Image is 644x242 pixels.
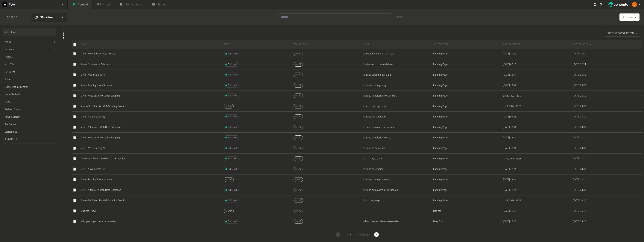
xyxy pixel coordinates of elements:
[632,2,637,7] img: Josu Escalada
[62,32,66,39] span: Menu
[3,121,56,128] a: Site Banner
[40,15,58,19] span: Workflow
[573,199,586,202] time: [DATE] 23:30
[503,43,524,46] button: DATE PUBLISHED
[344,231,354,238] button: 1
[228,63,237,66] span: Published
[297,115,301,118] span: 1 / 2
[363,49,433,59] td: lp-daas-hotel-travel-datasets
[9,2,15,7] h2: Zyte
[503,188,516,192] time: [DATE] 12:44
[392,13,408,21] button: Filters
[81,146,106,150] a: Zyte - Web Scraping API
[297,73,301,76] span: 1 / 2
[363,227,433,237] td: home-b-copy
[433,101,503,111] td: Landing Page
[433,227,503,237] td: Flexible Page
[619,13,640,21] button: Add new
[433,70,503,80] td: Landing Page
[293,40,363,49] th: Translations
[297,136,301,139] span: 1 / 2
[228,84,237,87] span: Published
[503,83,516,87] time: [DATE] 12:44
[503,167,516,171] time: [DATE] 12:44
[297,178,301,181] span: 0 / 2
[573,188,586,192] time: [DATE] 23:30
[433,143,503,153] td: Landing Page
[3,61,56,68] a: Blog CTA
[2,2,7,7] img: Zyte
[363,143,433,153] td: lp-saas-scraping-api
[363,216,433,227] td: why-your-agent-deserves-a-wallet
[573,167,586,171] time: [DATE] 23:30
[363,59,433,70] td: lp-daas-ecommerce-datasets
[573,157,586,160] time: [DATE] 23:30
[228,125,237,129] span: Published
[297,94,301,97] span: 1 / 2
[3,28,56,36] a: All content
[503,104,521,108] time: dic 2, 2024, 09:58
[297,209,301,213] span: 0 / 2
[573,178,586,181] time: [DATE] 23:30
[503,178,516,181] time: [DATE] 12:44
[363,185,433,195] td: lp-saas-automated-extraction-old-1
[228,136,237,139] span: Published
[81,167,105,171] a: Zyte - AI Web Scraping
[363,174,433,185] td: lp-saas-rotating-proxy-old-1
[81,220,116,223] a: Why your agent deserves a wallet
[433,111,503,122] td: Landing Page
[363,101,433,111] td: lp-abm-zyte-api-copy
[363,164,433,174] td: lp-saas-ai-scraping
[433,185,503,195] td: Landing Page
[81,157,125,160] a: Zyte Data - Enterprise Web Data Extraction
[3,98,56,106] a: Menu
[503,157,521,160] time: dic 2, 2024, 09:58
[81,199,126,202] a: Zyte API - Enterprise Web Scraping Solution
[3,113,56,121] a: Rewrites Batch
[125,2,143,7] span: Content types
[363,80,433,91] td: lp-saas-rotating-proxy
[297,188,301,192] span: 1 / 2
[433,206,503,216] td: Badges
[573,83,586,87] time: [DATE] 23:30
[297,220,301,223] span: 0 / 2
[395,15,402,19] span: Filters
[3,136,56,143] a: Social Proof
[573,104,586,108] time: [DATE] 23:30
[503,136,516,140] time: [DATE] 12:44
[228,157,237,160] span: Published
[228,178,232,181] span: Draft
[573,52,586,56] time: [DATE] 12:51
[297,199,301,202] span: 1 / 2
[3,128,56,136] a: Social Links
[228,146,237,150] span: Published
[3,83,56,91] a: Global Modules Entries
[81,52,116,56] a: Zyte - Hotel & Travel Web Datsets
[433,122,503,132] td: Landing Page
[433,164,503,174] td: Landing Page
[81,115,105,119] a: Zyte - AI Web Scraping
[297,125,301,129] span: 1 / 2
[356,232,370,237] span: of 49 pages
[363,70,433,80] td: lp-saas-scraping-api-old-1
[228,167,237,171] span: Published
[433,216,503,227] td: Blog Post
[81,178,112,181] a: Zyte - Rotating Proxy Solution
[605,29,641,37] button: Date updated (latest)
[573,209,586,213] time: [DATE] 16:46
[433,195,503,206] td: Landing Page
[573,43,592,46] button: DATE UPDATED
[503,125,516,129] time: [DATE] 12:44
[503,115,516,119] time: [DATE] 09:36
[297,146,301,150] span: 1 / 2
[573,115,586,119] time: [DATE] 23:30
[573,136,586,140] time: [DATE] 23:30
[228,209,232,213] span: Draft
[3,91,56,98] a: Learn Navigation
[81,73,106,77] a: Zyte - Web Scraping API
[81,136,120,140] a: Zyte - Headless Browser for Scraping
[503,94,523,98] time: dic 10, 2024, 13:14
[503,146,516,150] time: [DATE] 12:44
[228,188,237,192] span: Published
[433,91,503,101] td: Landing Page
